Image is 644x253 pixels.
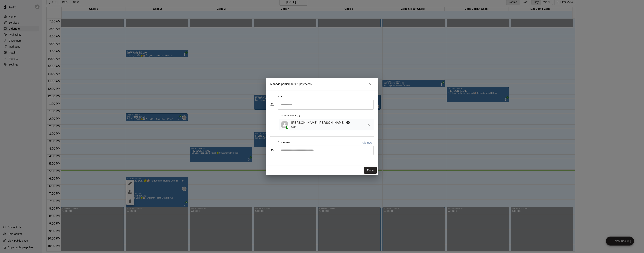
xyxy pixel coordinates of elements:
[278,100,374,110] div: Search staff
[291,126,296,128] span: Staff
[281,121,288,128] div: Presley Jantzi
[270,82,312,86] p: Manage participants & payments
[367,81,374,88] button: Close
[270,103,274,106] svg: Staff
[279,113,300,119] span: 1 staff member(s)
[364,167,377,174] button: Done
[365,121,372,128] button: Remove
[278,140,291,146] span: Customers
[346,121,350,124] svg: Booking Owner
[362,141,372,144] p: Add new
[270,148,274,152] svg: Customers
[360,140,374,146] button: Add new
[278,94,283,100] span: Staff
[278,146,374,155] div: Start typing to search customers...
[291,120,345,125] a: [PERSON_NAME] [PERSON_NAME]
